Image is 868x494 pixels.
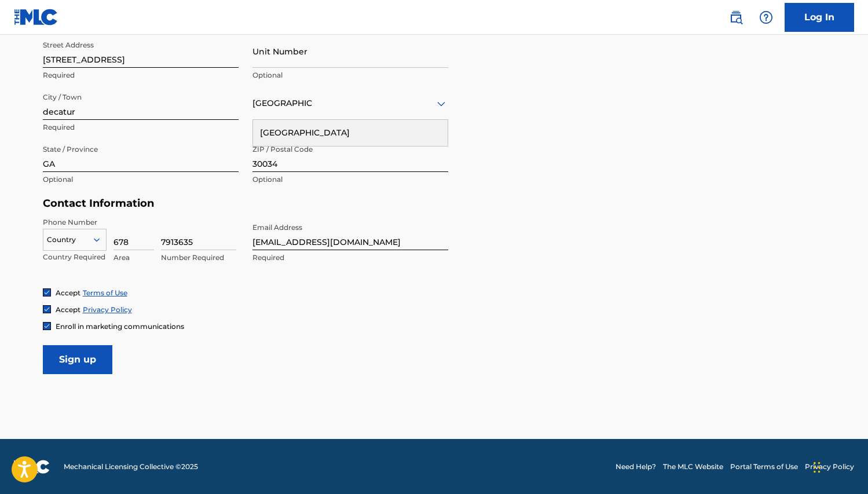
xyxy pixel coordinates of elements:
span: Mechanical Licensing Collective © 2025 [64,462,198,472]
p: Required [252,253,448,263]
div: Help [755,6,778,29]
p: Required [43,122,239,133]
a: Privacy Policy [83,305,132,314]
span: Enroll in marketing communications [56,322,184,331]
span: Accept [56,288,80,297]
img: checkbox [43,306,50,313]
p: Area [113,253,154,263]
p: Optional [43,174,239,185]
img: checkbox [43,323,50,330]
a: Portal Terms of Use [730,462,798,472]
a: Terms of Use [83,288,127,297]
a: Privacy Policy [805,462,854,472]
img: search [729,10,743,24]
p: Required [43,70,239,80]
a: Log In [785,3,854,32]
img: MLC Logo [14,9,58,25]
p: Optional [252,70,448,80]
div: [GEOGRAPHIC_DATA] [253,120,448,146]
span: Accept [56,305,80,314]
img: help [759,10,773,24]
a: Public Search [724,6,748,29]
img: logo [14,460,50,474]
p: Country Required [43,252,107,262]
input: Sign up [43,345,112,374]
iframe: Chat Widget [810,438,868,494]
p: Optional [252,174,448,185]
p: Number Required [161,253,236,263]
a: The MLC Website [663,462,723,472]
h5: Contact Information [43,197,448,210]
img: checkbox [43,289,50,296]
div: Drag [814,450,821,485]
a: Need Help? [616,462,656,472]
